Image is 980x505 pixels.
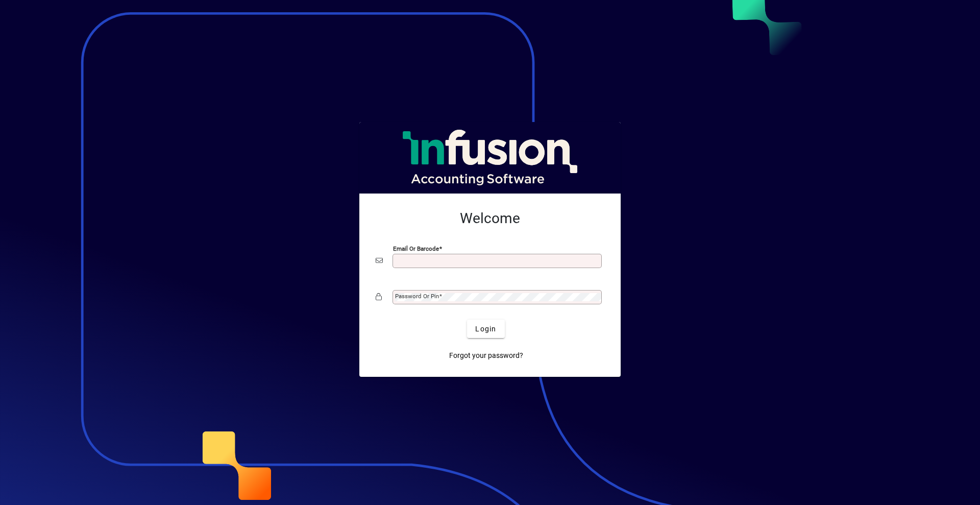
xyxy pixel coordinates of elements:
[449,350,523,361] span: Forgot your password?
[467,320,504,338] button: Login
[475,324,496,334] span: Login
[395,293,439,300] mat-label: Password or Pin
[445,346,527,365] a: Forgot your password?
[393,245,439,252] mat-label: Email or Barcode
[376,210,604,227] h2: Welcome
